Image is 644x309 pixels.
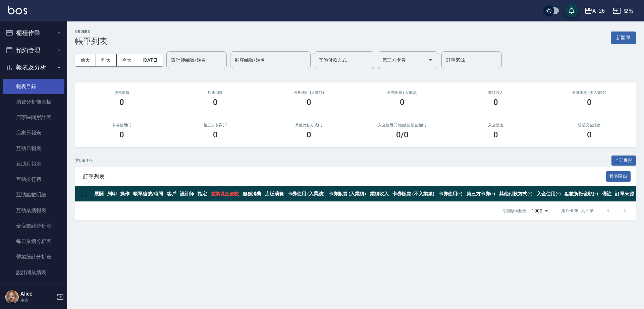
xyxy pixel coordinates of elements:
p: 主管 [20,297,55,303]
p: 每頁顯示數量 [502,208,526,214]
h3: 0 [213,130,218,139]
a: 每日業績分析表 [3,234,64,249]
th: 指定 [196,186,209,202]
h3: 0 [119,98,124,107]
th: 客戶 [165,186,178,202]
h2: 卡券販賣 (入業績) [364,90,441,95]
h3: 0 /0 [396,130,409,139]
th: 帳單編號/時間 [131,186,165,202]
h2: 業績收入 [457,90,535,95]
a: 互助月報表 [3,156,64,172]
th: 店販消費 [263,186,286,202]
h3: 服務消費 [83,90,161,95]
button: AT26 [582,4,607,18]
p: 共 0 筆, 1 / 0 [75,158,94,164]
img: Person [5,290,19,304]
th: 服務消費 [241,186,263,202]
th: 營業現金應收 [209,186,241,202]
button: 登出 [610,5,636,17]
h2: 營業現金應收 [550,123,628,127]
a: 營業統計分析表 [3,249,64,264]
div: AT26 [592,7,605,15]
button: 預約管理 [3,42,64,59]
h3: 帳單列表 [75,37,107,46]
h2: 第三方卡券(-) [177,123,254,127]
h5: Alice [20,291,55,297]
img: Logo [8,6,27,14]
a: 消費分析儀表板 [3,94,64,110]
a: 設計師業績表 [3,265,64,280]
a: 報表匯出 [606,173,631,179]
button: 新開單 [611,32,636,44]
button: 全部展開 [611,156,636,166]
a: 設計師日報表 [3,280,64,296]
th: 列印 [106,186,119,202]
button: 昨天 [96,54,117,66]
th: 其他付款方式(-) [497,186,535,202]
a: 互助排行榜 [3,172,64,187]
button: 櫃檯作業 [3,24,64,42]
th: 設計師 [178,186,196,202]
th: 操作 [118,186,131,202]
h3: 0 [493,130,498,139]
a: 店家區間累計表 [3,110,64,125]
th: 展開 [93,186,106,202]
h2: 卡券使用(-) [83,123,161,127]
th: 卡券販賣 (不入業績) [391,186,437,202]
th: 第三方卡券(-) [465,186,498,202]
button: 前天 [75,54,96,66]
button: 今天 [117,54,138,66]
h3: 0 [587,98,592,107]
h2: 入金使用(-) /點數折抵金額(-) [364,123,441,127]
th: 入金使用(-) [535,186,563,202]
th: 卡券使用 (入業績) [286,186,327,202]
button: 報表及分析 [3,59,64,76]
a: 互助點數明細 [3,187,64,202]
h3: 0 [493,98,498,107]
h3: 0 [587,130,592,139]
h2: ORDERS [75,29,107,34]
h2: 店販消費 [177,90,254,95]
button: 報表匯出 [606,171,631,182]
a: 全店業績分析表 [3,218,64,234]
th: 業績收入 [368,186,391,202]
th: 點數折抵金額(-) [563,186,600,202]
h3: 0 [400,98,405,107]
p: 第 0–0 筆 共 0 筆 [561,208,594,214]
th: 訂單來源 [613,186,636,202]
h2: 入金儲值 [457,123,535,127]
span: 訂單列表 [83,173,606,180]
a: 互助日報表 [3,141,64,156]
h3: 0 [213,98,218,107]
h3: 0 [307,130,311,139]
h2: 卡券販賣 (不入業績) [550,90,628,95]
div: 1000 [529,202,550,220]
h2: 卡券使用 (入業績) [270,90,347,95]
th: 卡券使用(-) [437,186,465,202]
button: [DATE] [137,54,163,66]
a: 報表目錄 [3,79,64,94]
a: 新開單 [611,34,636,41]
button: save [565,4,578,17]
th: 備註 [600,186,613,202]
a: 互助業績報表 [3,203,64,218]
h3: 0 [119,130,124,139]
th: 卡券販賣 (入業績) [327,186,368,202]
h2: 其他付款方式(-) [270,123,347,127]
a: 店家日報表 [3,125,64,140]
h3: 0 [307,98,311,107]
button: Open [425,55,436,65]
